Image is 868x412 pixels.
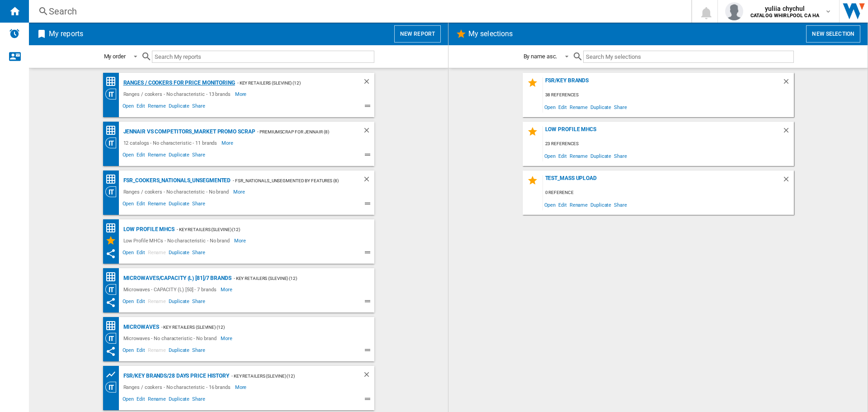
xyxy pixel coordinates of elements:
div: Product prices grid [105,369,121,380]
span: Duplicate [167,151,191,161]
span: Duplicate [589,101,613,113]
span: Rename [568,199,589,211]
div: Delete [363,126,374,137]
span: Duplicate [167,395,191,406]
div: Category View [105,186,121,197]
div: Category View [105,137,121,148]
span: Open [543,101,557,113]
span: Share [191,151,207,161]
div: My Selections [105,235,121,246]
span: Open [121,395,136,406]
h2: My selections [467,25,514,43]
div: Delete [782,175,794,187]
span: Share [613,101,628,113]
span: Rename [146,297,167,308]
div: FSR/key brands/28 days price history [121,370,229,382]
img: profile.jpg [725,2,743,20]
div: 0 reference [543,187,794,199]
div: Microwaves/CAPACITY (L) [81]/7 brands [121,273,231,284]
span: Duplicate [167,102,191,113]
span: yuliia chychul [750,4,819,13]
div: Microwaves [121,322,159,333]
div: Microwaves - CAPACITY (L) [50] - 7 brands [121,284,221,295]
div: Ranges / cookers for price monitoring [121,77,235,89]
span: Duplicate [167,199,191,210]
div: JennAir vs Competitors_Market Promo Scrap [121,126,255,137]
span: Open [121,248,136,259]
span: Open [121,199,136,210]
div: - FSR_Nationals_Unsegmented By Features (8) [231,175,344,186]
b: CATALOG WHIRLPOOL CA HA [750,13,819,19]
span: Open [121,151,136,161]
span: Share [613,199,628,211]
span: Share [191,395,207,406]
span: Rename [568,101,589,113]
button: New selection [806,25,860,43]
div: Low Profile MHCs [543,126,782,138]
span: Edit [135,346,146,357]
span: More [233,186,246,197]
span: Rename [146,346,167,357]
span: Open [543,199,557,211]
span: Share [191,102,207,113]
div: 38 references [543,90,794,101]
div: Price Matrix [105,174,121,185]
span: Edit [135,297,146,308]
img: alerts-logo.svg [9,28,20,39]
span: Open [121,102,136,113]
div: - Key Retailers (slevine) (12) [229,370,344,382]
span: Rename [568,150,589,162]
div: - Key Retailers (slevine) (12) [175,224,356,235]
div: Microwaves - No characteristic - No brand [121,333,221,344]
div: FSR_Cookers_Nationals_Unsegmented [121,175,231,186]
span: Edit [135,199,146,210]
span: Share [191,199,207,210]
div: Delete [782,77,794,90]
div: - PremiumScrap for JennAir (8) [255,126,344,137]
div: Price Matrix [105,320,121,331]
span: Duplicate [589,199,613,211]
span: Open [121,297,136,308]
span: Duplicate [589,150,613,162]
span: Share [613,150,628,162]
span: Duplicate [167,248,191,259]
div: FSR/key brands [543,77,782,90]
div: - Key Retailers (slevine) (12) [159,322,356,333]
span: Open [121,346,136,357]
div: 23 references [543,138,794,150]
div: Low Profile MHCs - No characteristic - No brand [121,235,234,246]
span: More [235,382,248,393]
button: New report [394,25,441,43]
span: Share [191,248,207,259]
span: More [221,284,234,295]
div: Category View [105,89,121,99]
span: More [235,89,248,99]
span: Rename [146,199,167,210]
div: Price Matrix [105,223,121,234]
ng-md-icon: This report has been shared with you [105,248,116,259]
span: More [222,137,235,148]
span: Rename [146,395,167,406]
div: Price Matrix [105,76,121,87]
div: Test_Mass Upload [543,175,782,187]
input: Search My reports [152,51,374,63]
div: By name asc. [524,53,557,60]
span: Share [191,297,207,308]
div: Low Profile MHCs [121,224,175,235]
span: Duplicate [167,297,191,308]
span: Share [191,346,207,357]
span: More [221,333,234,344]
div: My order [104,53,126,60]
span: Rename [146,102,167,113]
div: Ranges / cookers - No characteristic - 13 brands [121,89,235,99]
div: Delete [363,175,374,186]
input: Search My selections [583,51,793,63]
span: Edit [135,395,146,406]
span: Open [543,150,557,162]
div: Delete [363,77,374,89]
span: Duplicate [167,346,191,357]
span: Edit [557,150,568,162]
div: 12 catalogs - No characteristic - 11 brands [121,137,222,148]
div: Price Matrix [105,125,121,136]
div: Search [49,5,668,18]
